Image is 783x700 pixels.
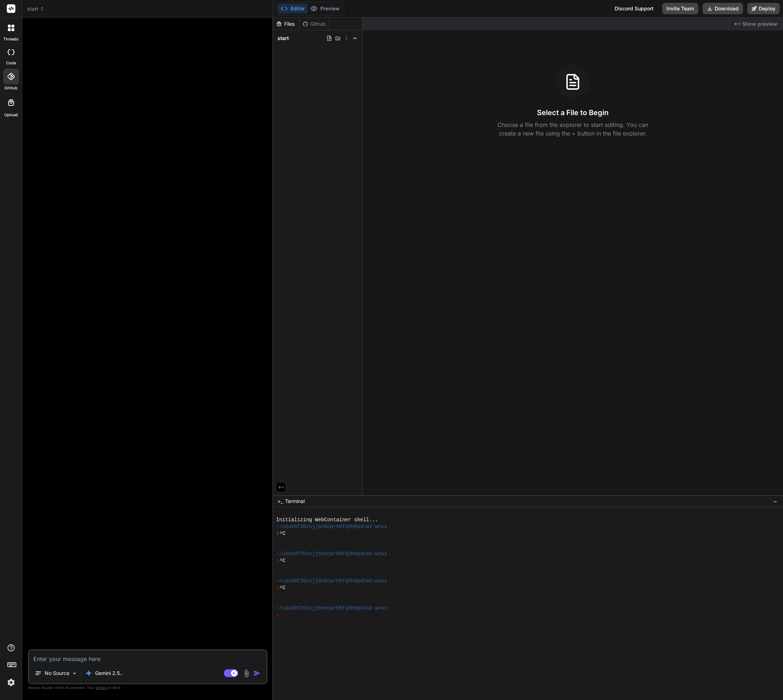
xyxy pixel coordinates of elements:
label: Upload [4,112,18,118]
span: ❯ [276,530,280,537]
p: No Source [45,670,69,677]
img: icon [253,670,261,677]
button: Deploy [747,3,780,14]
span: ~/u3uk0f35zsjjbn9cprh6fq9h0p4tm2-wnxx [276,605,387,612]
span: ^C [280,585,286,591]
img: Pick Models [72,670,78,676]
button: Download [703,3,743,14]
label: GitHub [4,85,18,91]
label: threads [3,36,19,42]
span: Terminal [285,498,305,505]
div: Discord Support [610,3,658,14]
img: Gemini 2.5 Pro [85,670,92,677]
span: ^C [280,530,286,537]
span: Show preview [742,20,777,28]
div: Files [273,20,299,28]
img: settings [5,676,17,689]
span: ❯ [276,557,280,564]
span: start [277,35,289,42]
h3: Select a File to Begin [537,108,609,118]
label: code [6,60,16,66]
span: privacy [96,685,109,690]
span: − [773,498,777,505]
span: ~/u3uk0f35zsjjbn9cprh6fq9h0p4tm2-wnxx [276,551,387,557]
button: Invite Team [662,3,698,14]
button: Preview [307,4,343,14]
div: Github [300,20,329,28]
span: ❯ [276,612,280,618]
span: ^C [280,557,286,564]
span: ~/u3uk0f35zsjjbn9cprh6fq9h0p4tm2-wnxx [276,578,387,585]
button: Editor [278,4,307,14]
p: Always double-check its answers. Your in Bind [28,684,267,691]
span: >_ [277,498,283,505]
button: − [772,496,779,507]
p: Gemini 2.5.. [95,670,123,677]
span: start [27,5,45,13]
span: Initializing WebContainer shell... [276,517,378,523]
img: attachment [242,669,251,677]
span: ❯ [276,585,280,591]
p: Choose a file from the explorer to start editing. You can create a new file using the + button in... [493,120,653,138]
span: ~/u3uk0f35zsjjbn9cprh6fq9h0p4tm2-wnxx [276,523,387,530]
